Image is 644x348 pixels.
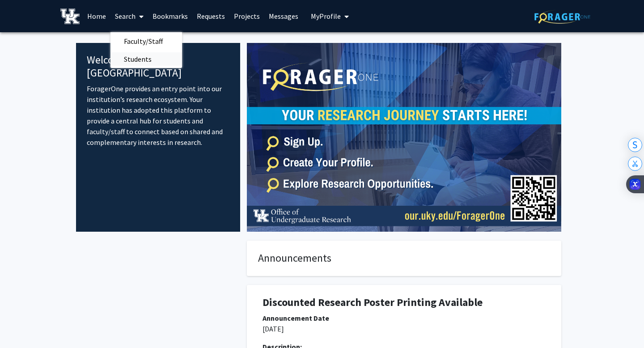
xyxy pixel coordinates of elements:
[87,83,229,148] p: ForagerOne provides an entry point into our institution’s research ecosystem. Your institution ha...
[229,0,264,32] a: Projects
[60,8,80,24] img: University of Kentucky Logo
[263,323,546,334] p: [DATE]
[263,296,546,309] h1: Discounted Research Poster Printing Available
[263,313,546,323] div: Announcement Date
[148,0,192,32] a: Bookmarks
[311,12,341,21] span: My Profile
[258,252,550,265] h4: Announcements
[264,0,303,32] a: Messages
[110,0,148,32] a: Search
[110,32,176,50] span: Faculty/Staff
[110,34,182,48] a: Faculty/Staff
[110,52,182,66] a: Students
[87,54,229,80] h4: Welcome to [GEOGRAPHIC_DATA]
[83,0,110,32] a: Home
[192,0,229,32] a: Requests
[247,43,561,232] img: Cover Image
[7,308,38,341] iframe: Chat
[534,10,590,24] img: ForagerOne Logo
[110,50,165,68] span: Students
